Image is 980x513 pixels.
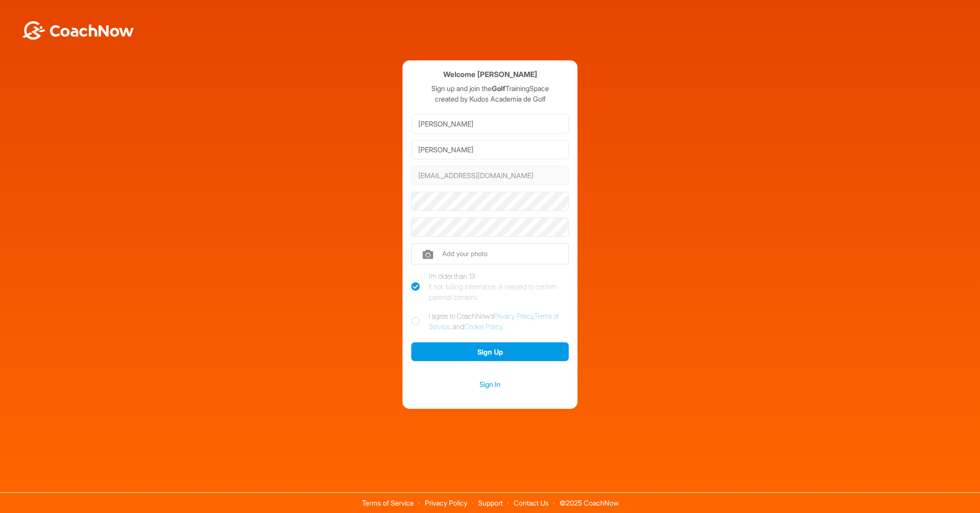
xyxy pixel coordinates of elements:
input: Email [411,166,569,185]
img: BwLJSsUCoWCh5upNqxVrqldRgqLPVwmV24tXu5FoVAoFEpwwqQ3VIfuoInZCoVCoTD4vwADAC3ZFMkVEQFDAAAAAElFTkSuQmCC [21,21,135,40]
button: Sign Up [411,342,569,361]
a: Contact Us [514,499,549,507]
input: First Name [411,114,569,134]
h4: Welcome [PERSON_NAME] [443,69,537,80]
p: created by Kudos Academia de Golf [411,94,569,104]
input: Last Name [411,140,569,159]
a: Terms of Service [362,499,414,507]
a: Cookie Policy [464,322,502,331]
label: I agree to CoachNow's , , and . [411,311,569,332]
p: Sign up and join the TrainingSpace [411,83,569,94]
span: © 2025 CoachNow [555,493,623,506]
strong: Golf [492,84,505,93]
a: Privacy Policy [425,499,467,507]
div: I'm older than 13 [429,271,569,302]
a: Support [478,499,503,507]
a: Privacy Policy [494,312,533,320]
a: Sign In [411,379,569,390]
div: If not, billing information is needed to confirm parental consent. [429,281,569,302]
